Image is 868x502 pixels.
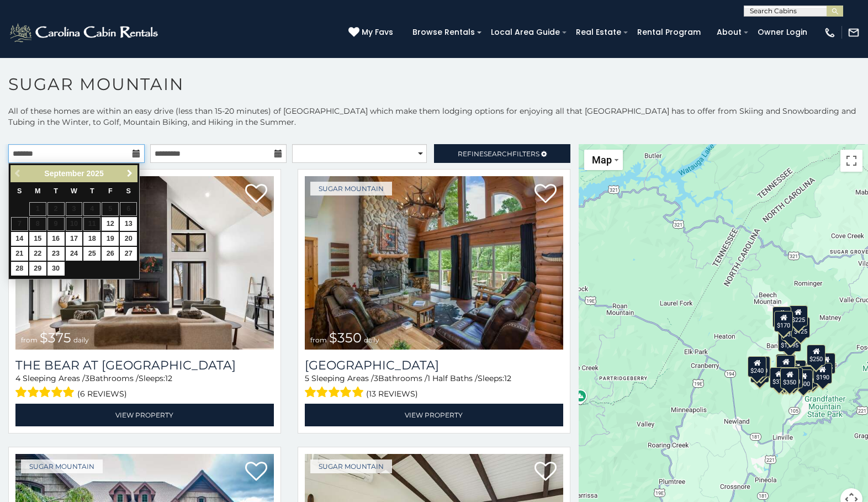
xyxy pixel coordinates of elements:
[366,387,418,401] span: (13 reviews)
[47,262,65,276] a: 30
[305,404,563,426] a: View Property
[781,319,800,340] div: $350
[780,368,799,389] div: $350
[458,150,539,158] span: Refine Filters
[504,373,511,383] span: 12
[17,187,22,195] span: Sunday
[748,356,766,377] div: $240
[305,176,563,350] a: Grouse Moor Lodge from $350 daily
[310,182,392,195] a: Sugar Mountain
[245,461,267,484] a: Add to favorites
[787,360,806,381] div: $200
[632,24,706,41] a: Rental Program
[434,144,570,163] a: RefineSearchFilters
[47,232,65,246] a: 16
[777,354,796,375] div: $265
[305,358,563,373] h3: Grouse Moor Lodge
[66,232,83,246] a: 17
[85,373,89,383] span: 3
[15,358,274,373] h3: The Bear At Sugar Mountain
[364,336,379,344] span: daily
[71,187,77,195] span: Wednesday
[824,27,836,39] img: phone-regular-white.png
[8,22,161,44] img: White-1-2.png
[126,187,131,195] span: Saturday
[29,232,46,246] a: 15
[778,331,801,352] div: $1,095
[40,330,71,346] span: $375
[789,305,808,326] div: $225
[123,167,136,181] a: Next
[840,150,862,172] button: Toggle fullscreen view
[305,358,563,373] a: [GEOGRAPHIC_DATA]
[800,366,818,387] div: $195
[305,373,563,401] div: Sleeping Areas / Bathrooms / Sleeps:
[776,354,795,375] div: $190
[592,154,612,166] span: Map
[77,387,127,401] span: (6 reviews)
[108,187,113,195] span: Friday
[784,367,803,388] div: $350
[15,176,274,350] a: The Bear At Sugar Mountain from $375 daily
[15,373,20,383] span: 4
[21,336,38,344] span: from
[47,247,65,261] a: 23
[807,344,825,365] div: $250
[35,187,41,195] span: Monday
[374,373,378,383] span: 3
[711,24,747,41] a: About
[11,247,28,261] a: 21
[752,24,813,41] a: Owner Login
[15,373,274,401] div: Sleeping Areas / Bathrooms / Sleeps:
[21,459,103,473] a: Sugar Mountain
[362,27,393,38] span: My Favs
[15,404,274,426] a: View Property
[15,358,274,373] a: The Bear At [GEOGRAPHIC_DATA]
[54,187,58,195] span: Tuesday
[794,369,813,390] div: $500
[813,362,832,383] div: $190
[44,169,84,178] span: September
[427,373,478,383] span: 1 Half Baths /
[73,336,89,344] span: daily
[102,247,119,261] a: 26
[102,232,119,246] a: 19
[29,262,46,276] a: 29
[29,247,46,261] a: 22
[305,176,563,350] img: Grouse Moor Lodge
[791,317,810,338] div: $125
[584,150,623,170] button: Change map style
[770,367,788,388] div: $375
[534,183,557,206] a: Add to favorites
[534,461,557,484] a: Add to favorites
[750,361,769,382] div: $355
[310,336,327,344] span: from
[848,27,860,39] img: mail-regular-white.png
[90,187,94,195] span: Thursday
[125,169,134,178] span: Next
[66,247,83,261] a: 24
[120,232,137,246] a: 20
[817,353,835,374] div: $155
[11,232,28,246] a: 14
[774,310,793,331] div: $170
[102,217,119,231] a: 12
[305,373,309,383] span: 5
[570,24,627,41] a: Real Estate
[310,459,392,473] a: Sugar Mountain
[87,169,104,178] span: 2025
[772,307,791,327] div: $240
[120,247,137,261] a: 27
[120,217,137,231] a: 13
[407,24,480,41] a: Browse Rentals
[83,232,100,246] a: 18
[348,27,396,39] a: My Favs
[165,373,172,383] span: 12
[11,262,28,276] a: 28
[83,247,100,261] a: 25
[15,176,274,350] img: The Bear At Sugar Mountain
[776,355,795,376] div: $300
[484,150,512,158] span: Search
[329,330,362,346] span: $350
[485,24,565,41] a: Local Area Guide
